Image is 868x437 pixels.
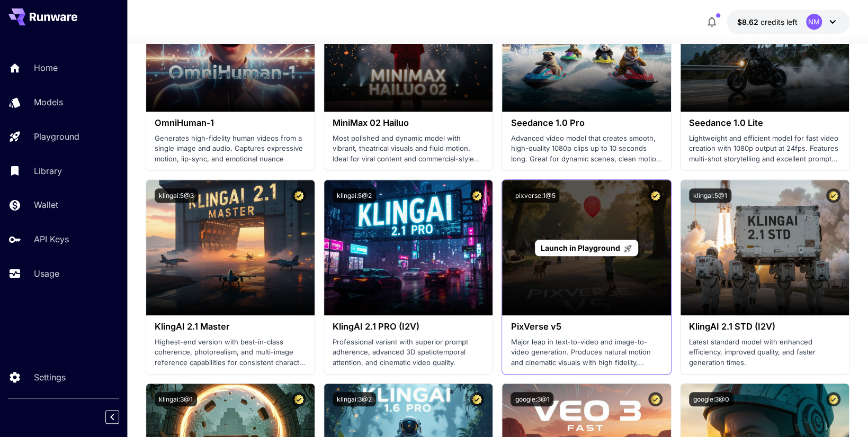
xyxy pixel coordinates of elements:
h3: MiniMax 02 Hailuo [333,118,484,128]
h3: OmniHuman‑1 [155,118,306,128]
div: NM [806,14,822,30]
button: Certified Model – Vetted for best performance and includes a commercial license. [648,188,663,203]
button: klingai:5@1 [689,188,731,203]
span: Launch in Playground [541,243,620,252]
button: google:3@1 [511,392,553,406]
button: Certified Model – Vetted for best performance and includes a commercial license. [470,188,484,203]
button: Certified Model – Vetted for best performance and includes a commercial license. [826,188,840,203]
h3: KlingAI 2.1 PRO (I2V) [333,322,484,332]
img: alt [146,180,315,315]
p: API Keys [34,233,69,245]
p: Latest standard model with enhanced efficiency, improved quality, and faster generation times. [689,337,840,368]
button: Collapse sidebar [105,410,119,424]
button: klingai:3@1 [155,392,197,406]
p: Playground [34,130,79,143]
h3: Seedance 1.0 Lite [689,118,840,128]
button: Certified Model – Vetted for best performance and includes a commercial license. [470,392,484,406]
button: pixverse:1@5 [511,188,559,203]
h3: KlingAI 2.1 STD (I2V) [689,322,840,332]
p: Usage [34,267,59,280]
a: Launch in Playground [535,240,638,256]
h3: KlingAI 2.1 Master [155,322,306,332]
img: alt [681,180,849,315]
p: Settings [34,371,66,384]
p: Home [34,61,58,74]
button: klingai:3@2 [333,392,376,406]
button: $8.61904NM [727,10,849,34]
div: $8.61904 [737,16,798,28]
p: Highest-end version with best-in-class coherence, photorealism, and multi-image reference capabil... [155,337,306,368]
p: Most polished and dynamic model with vibrant, theatrical visuals and fluid motion. Ideal for vira... [333,133,484,165]
p: Major leap in text-to-video and image-to-video generation. Produces natural motion and cinematic ... [511,337,662,368]
button: Certified Model – Vetted for best performance and includes a commercial license. [292,392,306,406]
span: credits left [760,17,798,26]
button: google:3@0 [689,392,733,406]
span: $8.62 [737,17,760,26]
p: Professional variant with superior prompt adherence, advanced 3D spatiotemporal attention, and ci... [333,337,484,368]
img: alt [324,180,493,315]
p: Library [34,165,62,177]
button: klingai:5@2 [333,188,376,203]
div: Collapse sidebar [113,407,127,426]
button: klingai:5@3 [155,188,198,203]
button: Certified Model – Vetted for best performance and includes a commercial license. [648,392,663,406]
p: Generates high-fidelity human videos from a single image and audio. Captures expressive motion, l... [155,133,306,165]
h3: PixVerse v5 [511,322,662,332]
button: Certified Model – Vetted for best performance and includes a commercial license. [292,188,306,203]
h3: Seedance 1.0 Pro [511,118,662,128]
p: Lightweight and efficient model for fast video creation with 1080p output at 24fps. Features mult... [689,133,840,165]
button: Certified Model – Vetted for best performance and includes a commercial license. [826,392,840,406]
p: Models [34,96,63,108]
p: Wallet [34,198,58,211]
p: Advanced video model that creates smooth, high-quality 1080p clips up to 10 seconds long. Great f... [511,133,662,165]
